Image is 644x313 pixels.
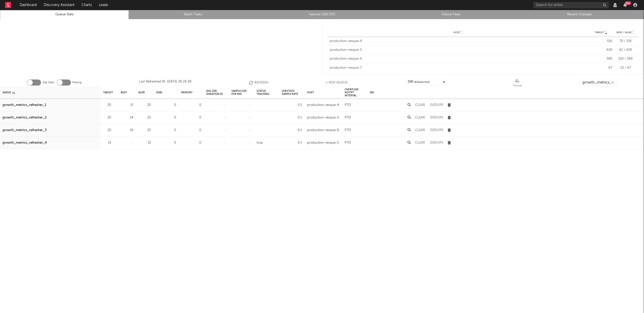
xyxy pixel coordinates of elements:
div: 0 [156,115,176,121]
a: Recent Changes [518,12,641,18]
div: 15 [138,140,151,146]
div: 20 [138,102,151,108]
a: Batch Tasks [132,12,255,18]
div: production-resque-4 [307,102,339,108]
span: ( 8 / 8 selected) [414,79,430,85]
div: 0 [181,102,201,108]
div: 429 [590,48,612,53]
input: Search for artists [533,2,609,8]
div: 150 / 388 [615,56,636,61]
div: 20 [103,127,111,133]
div: 20 [138,127,151,133]
div: 388 [590,56,612,61]
div: Sample Size For Avg [231,87,252,98]
button: + Add Queue [326,79,348,86]
div: 67 [590,65,612,70]
div: production-resque-6 [307,127,339,133]
div: Job Stats Sample Rate [282,87,302,98]
div: Queue [513,83,522,89]
div: true [257,140,263,146]
a: growth_metrics_refresher_4 [3,140,47,146]
div: Queue [3,87,15,98]
button: Dedupe [430,141,443,144]
button: Dedupe [430,103,443,107]
div: 20 [103,115,111,121]
div: 79 / 516 [615,39,636,44]
a: Queue Stats [3,12,126,18]
span: Busy / Alive [617,31,632,34]
span: Target [595,31,604,34]
a: Failures (236,797) [260,12,384,18]
div: 0 [156,102,176,108]
div: 42 / 429 [615,48,636,53]
div: 0 [156,127,176,133]
input: Search... [580,79,617,86]
a: growth_metrics_refresher_3 [3,127,47,133]
div: 20 [138,115,151,121]
div: Avg Job Duration (s) [206,87,226,98]
div: production-resque-5 [307,140,339,146]
div: Last Refreshed At: [DATE] 18:24:39 [139,79,191,86]
div: 10 / 67 [615,65,636,70]
div: 20 [103,102,111,108]
div: Queue [513,79,522,88]
div: 0 [156,140,176,146]
button: Dedupe [430,129,443,132]
div: Memory [181,87,192,98]
div: production-resque-5 [330,48,587,53]
div: Overflow Notify Interval [345,87,365,98]
div: P7D [345,140,351,146]
button: Clear [415,103,425,107]
button: Refresh [249,79,268,86]
div: 0 [181,127,201,133]
div: 15 [103,140,111,146]
label: Job Stats [42,80,54,86]
div: 14 [121,115,133,121]
div: Jobs [156,87,162,98]
div: production-resque-7 [330,65,587,70]
div: production-resque-6 [330,56,587,61]
div: P7D [345,102,351,108]
div: Target [103,87,113,98]
div: DRI [370,87,374,98]
button: Clear [415,116,425,119]
div: DRI [408,79,430,85]
div: 0.1 [282,140,302,146]
div: Busy [121,87,127,98]
div: 0.1 [282,127,302,133]
a: growth_metrics_refresher_2 [3,115,47,121]
div: P7D [345,115,351,121]
div: 0.1 [282,102,302,108]
div: Alive [138,87,145,98]
button: 99+ [623,3,627,7]
button: Clear [415,129,425,132]
div: 11 [121,102,133,108]
div: production-resque-5 [307,115,339,121]
label: Polling [72,80,82,86]
span: Host [454,31,460,34]
div: production-resque-4 [330,39,587,44]
div: 0 [181,140,201,146]
a: Failure Feed [389,12,512,18]
div: 99 + [625,1,631,5]
div: 0 [181,115,201,121]
a: growth_metrics_refresher_1 [3,102,46,108]
div: 16 [121,127,133,133]
button: Dedupe [430,116,443,119]
div: 0.1 [282,115,302,121]
div: P7D [345,127,351,133]
button: Clear [415,141,425,144]
div: 516 [590,39,612,44]
div: Status Tracking [257,87,277,98]
div: Host [307,87,314,98]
